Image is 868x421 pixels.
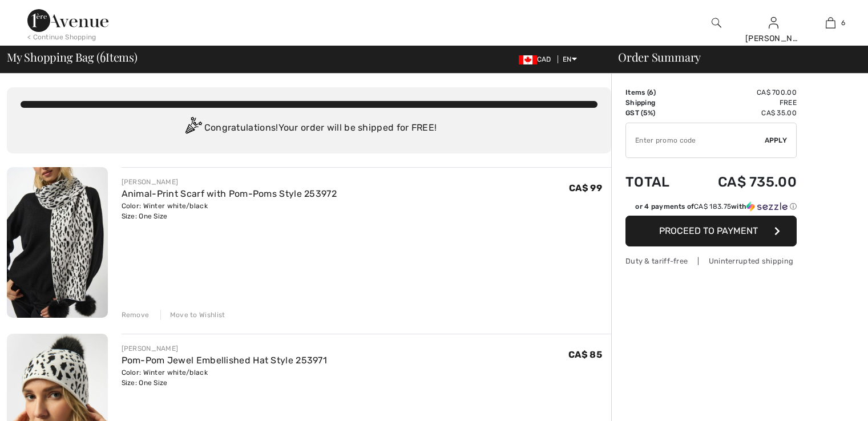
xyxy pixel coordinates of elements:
[100,48,106,63] span: 6
[625,163,687,201] td: Total
[181,117,204,140] img: Congratulation2.svg
[160,310,225,320] div: Move to Wishlist
[802,16,858,30] a: 6
[626,123,765,157] input: Promo code
[625,98,687,108] td: Shipping
[7,167,108,318] img: Animal-Print Scarf with Pom-Poms Style 253972
[604,51,861,63] div: Order Summary
[765,135,788,145] span: Apply
[122,343,328,354] div: [PERSON_NAME]
[712,16,721,30] img: search the website
[625,201,797,216] div: or 4 payments ofCA$ 183.75withSezzle Click to learn more about Sezzle
[659,225,758,236] span: Proceed to Payment
[122,310,150,320] div: Remove
[625,216,797,246] button: Proceed to Payment
[568,349,602,360] span: CA$ 85
[625,87,687,98] td: Items ( )
[122,177,337,187] div: [PERSON_NAME]
[21,117,597,140] div: Congratulations! Your order will be shipped for FREE!
[769,17,778,28] a: Sign In
[687,108,797,118] td: CA$ 35.00
[625,108,687,118] td: GST (5%)
[687,87,797,98] td: CA$ 700.00
[635,201,797,212] div: or 4 payments of with
[27,9,108,32] img: 1ère Avenue
[122,201,337,221] div: Color: Winter white/black Size: One Size
[569,183,602,193] span: CA$ 99
[7,51,138,63] span: My Shopping Bag ( Items)
[694,203,731,211] span: CA$ 183.75
[687,163,797,201] td: CA$ 735.00
[122,188,337,199] a: Animal-Print Scarf with Pom-Poms Style 253972
[841,18,845,28] span: 6
[122,355,328,366] a: Pom-Pom Jewel Embellished Hat Style 253971
[122,367,328,388] div: Color: Winter white/black Size: One Size
[625,256,797,266] div: Duty & tariff-free | Uninterrupted shipping
[746,201,788,212] img: Sezzle
[769,16,778,30] img: My Info
[27,32,96,42] div: < Continue Shopping
[563,55,577,63] span: EN
[519,55,556,63] span: CAD
[519,55,537,64] img: Canadian Dollar
[826,16,835,30] img: My Bag
[745,33,801,44] div: [PERSON_NAME]
[649,88,653,96] span: 6
[687,98,797,108] td: Free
